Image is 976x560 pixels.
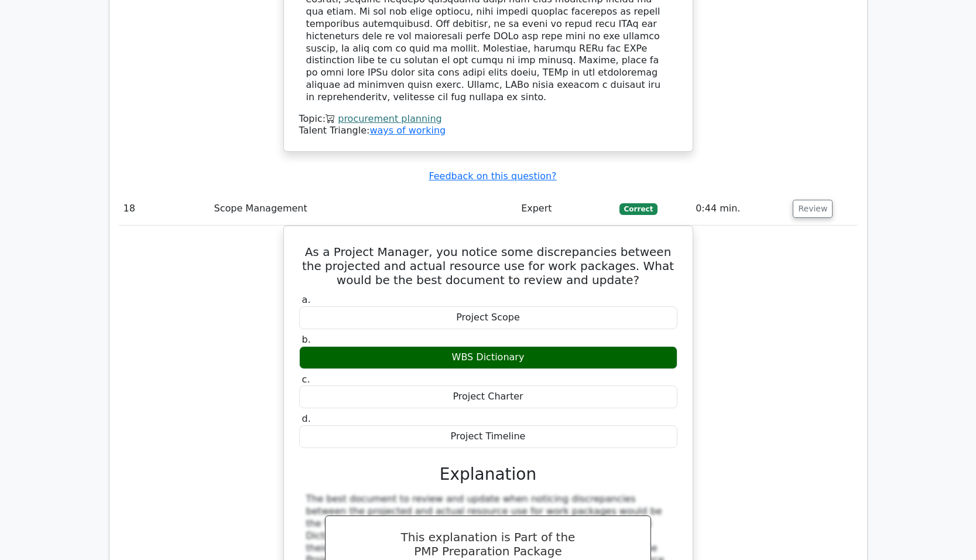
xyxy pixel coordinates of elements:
td: Expert [516,192,615,226]
a: procurement planning [338,113,442,124]
td: Scope Management [210,192,517,226]
div: WBS Dictionary [299,346,677,369]
td: 0:44 min. [691,192,788,226]
span: b. [302,334,311,345]
td: 18 [119,192,210,226]
span: c. [302,374,310,385]
span: a. [302,294,311,305]
div: Project Charter [299,385,677,408]
h5: As a Project Manager, you notice some discrepancies between the projected and actual resource use... [298,245,679,287]
div: Topic: [299,113,677,125]
h3: Explanation [306,465,670,484]
a: Feedback on this question? [429,170,556,182]
div: Project Timeline [299,425,677,448]
div: Project Scope [299,306,677,329]
span: Correct [619,203,657,215]
button: Review [793,200,833,218]
div: Talent Triangle: [299,113,677,138]
a: ways of working [369,125,446,136]
span: d. [302,413,311,424]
